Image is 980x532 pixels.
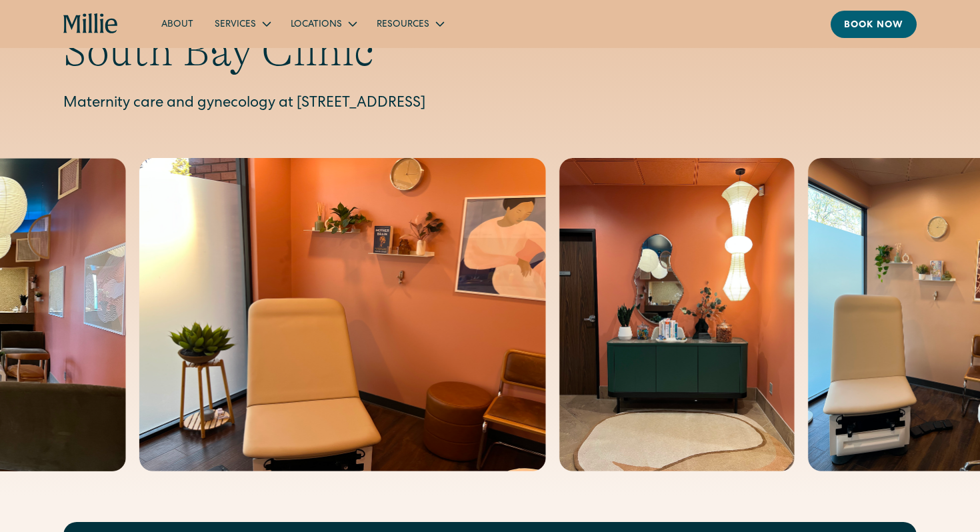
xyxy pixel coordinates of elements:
div: Locations [280,13,366,35]
a: About [151,13,204,35]
h1: South Bay Clinic [63,26,917,77]
div: Services [215,18,256,32]
div: Locations [291,18,342,32]
a: Book now [831,11,917,38]
div: Resources [377,18,429,32]
div: Services [204,13,280,35]
p: Maternity care and gynecology at [STREET_ADDRESS] [63,93,917,115]
a: home [63,13,119,35]
div: Resources [366,13,453,35]
div: Book now [844,19,903,33]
